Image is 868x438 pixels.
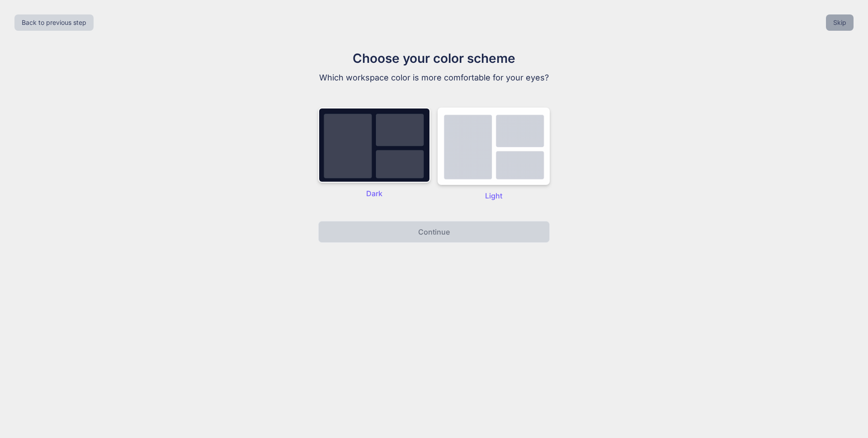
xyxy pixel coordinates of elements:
[318,108,430,183] img: dark
[438,190,550,201] p: Light
[318,188,430,199] p: Dark
[418,226,450,237] p: Continue
[14,14,94,31] button: Back to previous step
[318,221,550,243] button: Continue
[282,49,586,68] h1: Choose your color scheme
[438,108,550,185] img: dark
[282,71,586,84] p: Which workspace color is more comfortable for your eyes?
[826,14,854,31] button: Skip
